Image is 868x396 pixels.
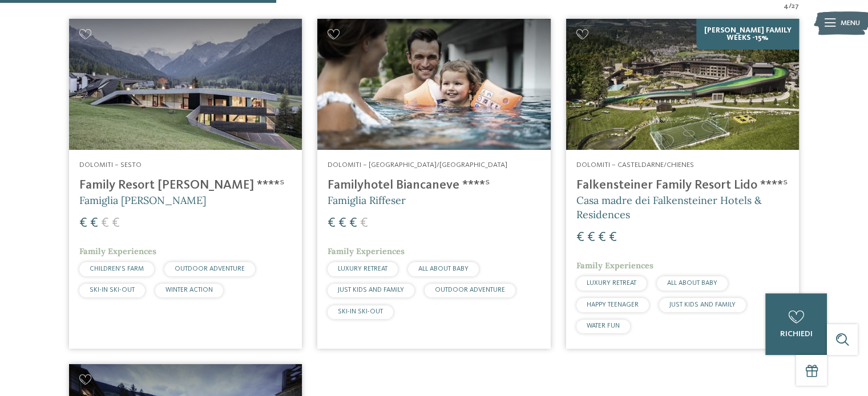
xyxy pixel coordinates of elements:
span: JUST KIDS AND FAMILY [338,287,404,293]
span: Dolomiti – [GEOGRAPHIC_DATA]/[GEOGRAPHIC_DATA] [328,161,507,169]
span: LUXURY RETREAT [338,266,387,272]
span: € [112,217,120,230]
span: € [101,217,109,230]
a: richiedi [765,293,827,355]
h4: Familyhotel Biancaneve ****ˢ [328,178,540,193]
h4: Family Resort [PERSON_NAME] ****ˢ [79,178,292,193]
span: Casa madre dei Falkensteiner Hotels & Residences [576,194,762,221]
span: Family Experiences [576,260,653,271]
span: CHILDREN’S FARM [90,266,144,272]
span: € [79,217,87,230]
span: € [598,231,606,244]
span: OUTDOOR ADVENTURE [175,266,245,272]
span: € [338,217,346,230]
img: Cercate un hotel per famiglie? Qui troverete solo i migliori! [566,19,799,150]
span: WATER FUN [587,322,620,329]
a: Cercate un hotel per famiglie? Qui troverete solo i migliori! Dolomiti – [GEOGRAPHIC_DATA]/[GEOGR... [317,19,550,349]
span: Famiglia [PERSON_NAME] [79,194,206,207]
span: Family Experiences [328,246,405,256]
span: LUXURY RETREAT [587,280,636,287]
span: JUST KIDS AND FAMILY [669,301,736,308]
span: € [576,231,584,244]
span: Family Experiences [79,246,156,256]
span: 4 [784,1,789,11]
h4: Falkensteiner Family Resort Lido ****ˢ [576,178,789,193]
span: Dolomiti – Casteldarne/Chienes [576,161,694,169]
a: Cercate un hotel per famiglie? Qui troverete solo i migliori! [PERSON_NAME] Family Weeks -15% Dol... [566,19,799,349]
span: richiedi [780,330,812,338]
span: € [90,217,98,230]
span: € [587,231,595,244]
span: OUTDOOR ADVENTURE [435,287,505,293]
span: Famiglia Riffeser [328,194,406,207]
span: / [789,1,792,11]
span: ALL ABOUT BABY [667,280,717,287]
span: € [349,217,357,230]
span: Dolomiti – Sesto [79,161,142,169]
a: Cercate un hotel per famiglie? Qui troverete solo i migliori! Dolomiti – Sesto Family Resort [PER... [69,19,302,349]
span: € [328,217,336,230]
span: ALL ABOUT BABY [418,266,469,272]
span: WINTER ACTION [165,287,213,293]
span: HAPPY TEENAGER [587,301,639,308]
img: Family Resort Rainer ****ˢ [69,19,302,150]
span: 27 [792,1,799,11]
span: € [360,217,368,230]
span: SKI-IN SKI-OUT [90,287,135,293]
span: SKI-IN SKI-OUT [338,308,383,315]
span: € [609,231,617,244]
img: Cercate un hotel per famiglie? Qui troverete solo i migliori! [317,19,550,150]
